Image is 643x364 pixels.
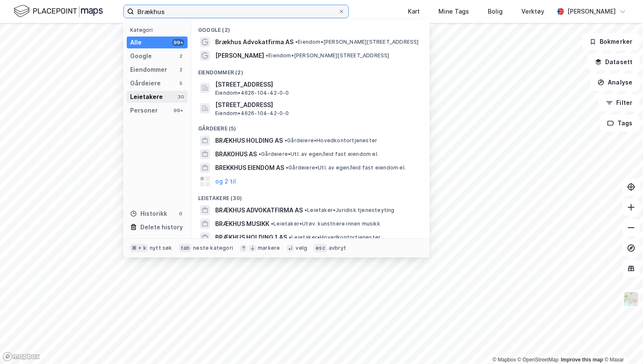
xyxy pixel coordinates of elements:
div: Eiendommer [130,65,167,75]
div: Historikk [130,209,167,219]
div: Bolig [488,6,503,17]
div: 30 [177,93,184,100]
div: Google (2) [191,20,430,35]
span: [PERSON_NAME] [215,51,264,61]
div: 2 [177,53,184,59]
span: Gårdeiere • Utl. av egen/leid fast eiendom el. [259,151,378,158]
span: BRÆKHUS HOLDING AS [215,135,283,146]
div: tab [179,244,192,252]
div: [PERSON_NAME] [567,6,616,17]
div: 99+ [172,107,184,114]
a: Improve this map [561,357,603,363]
iframe: Chat Widget [600,323,643,364]
span: [STREET_ADDRESS] [215,100,419,110]
span: Leietaker • Juridisk tjenesteyting [304,207,395,214]
div: Eiendommer (2) [191,62,430,78]
div: esc [314,244,327,252]
span: BREKKHUS EIENDOM AS [215,163,284,173]
span: • [271,220,273,227]
span: • [304,207,307,213]
a: Mapbox homepage [3,352,40,361]
div: 99+ [172,39,184,46]
div: nytt søk [150,245,172,251]
button: Datasett [588,54,640,71]
span: Leietaker • Utøv. kunstnere innen musikk [271,220,380,227]
span: BRAKOHUS AS [215,149,257,159]
span: Eiendom • [PERSON_NAME][STREET_ADDRESS] [295,39,419,45]
span: • [286,164,288,171]
div: Google [130,51,152,61]
button: Tags [600,115,640,132]
div: markere [258,245,280,251]
div: 5 [177,80,184,87]
span: Eiendom • 4626-104-42-0-0 [215,110,289,117]
div: neste kategori [193,245,233,251]
div: Gårdeiere (5) [191,119,430,134]
span: [STREET_ADDRESS] [215,79,419,90]
span: Eiendom • [PERSON_NAME][STREET_ADDRESS] [266,52,390,59]
span: Gårdeiere • Utl. av egen/leid fast eiendom el. [286,164,406,171]
span: • [266,52,268,59]
span: Leietaker • Hovedkontortjenester [289,234,381,241]
div: 2 [177,66,184,73]
button: Filter [599,94,640,111]
div: Mine Tags [438,6,469,17]
div: Leietakere [130,92,163,102]
span: Eiendom • 4626-104-42-0-0 [215,90,289,96]
span: BRÆKHUS HOLDING 1 AS [215,232,287,243]
span: Gårdeiere • Hovedkontortjenester [285,137,377,144]
div: Gårdeiere [130,78,161,88]
span: BRÆKHUS ADVOKATFIRMA AS [215,205,303,215]
span: • [289,234,291,240]
span: • [285,137,287,144]
img: logo.f888ab2527a4732fd821a326f86c7f29.svg [14,4,103,19]
div: Kontrollprogram for chat [600,323,643,364]
div: Leietakere (30) [191,188,430,203]
button: Bokmerker [582,33,640,50]
div: Personer [130,105,158,116]
div: 0 [177,210,184,217]
div: Kategori [130,27,188,33]
input: Søk på adresse, matrikkel, gårdeiere, leietakere eller personer [134,5,338,18]
div: avbryt [329,245,346,251]
div: Delete history [140,222,183,232]
button: Analyse [590,74,640,91]
span: Brækhus Advokatfirma AS [215,37,293,47]
a: Mapbox [492,357,516,363]
div: Kart [408,6,420,17]
span: • [295,39,298,45]
span: • [259,151,261,157]
img: Z [623,291,639,307]
div: Alle [130,37,142,48]
button: og 2 til [215,176,236,186]
div: ⌘ + k [130,244,148,252]
div: Verktøy [521,6,544,17]
a: OpenStreetMap [518,357,559,363]
span: BRÆKHUS MUSIKK [215,219,269,229]
div: velg [296,245,307,251]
